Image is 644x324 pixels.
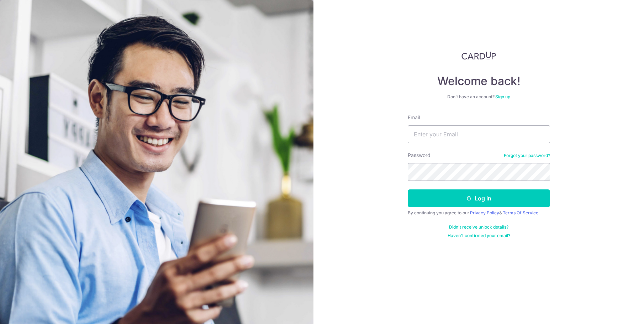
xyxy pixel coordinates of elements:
button: Log in [408,189,550,207]
a: Privacy Policy [470,210,499,215]
div: Don’t have an account? [408,94,550,100]
label: Email [408,114,420,121]
a: Forgot your password? [504,153,550,158]
a: Didn't receive unlock details? [449,224,508,230]
img: CardUp Logo [461,51,496,60]
label: Password [408,152,431,159]
a: Haven't confirmed your email? [448,233,510,239]
a: Terms Of Service [503,210,538,215]
div: By continuing you agree to our & [408,210,550,216]
input: Enter your Email [408,125,550,143]
h4: Welcome back! [408,74,550,88]
a: Sign up [495,94,510,99]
